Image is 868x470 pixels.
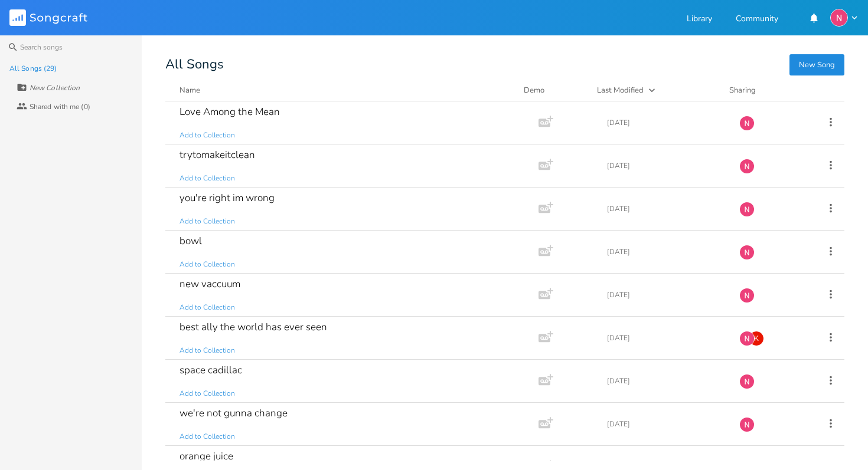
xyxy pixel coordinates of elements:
div: best ally the world has ever seen [180,322,327,332]
span: Add to Collection [180,389,235,399]
div: Sharing [729,84,800,96]
img: Nicholas von Buttlar [830,9,848,27]
span: Add to Collection [180,173,235,183]
span: Add to Collection [180,216,235,226]
div: Name [180,85,200,96]
div: [DATE] [607,248,725,255]
a: Community [736,15,778,25]
div: we're not gunna change [180,408,288,418]
img: Nicholas von Buttlar [739,116,755,131]
span: Add to Collection [180,303,235,313]
button: New Song [789,54,844,75]
div: Shared with me (0) [30,103,90,110]
div: [DATE] [607,420,725,428]
div: kennedycoolwell [749,331,764,346]
div: new vaccuum [180,279,240,289]
div: space cadillac [180,365,242,375]
a: Library [687,15,712,25]
img: Nicholas von Buttlar [739,374,755,389]
button: Name [180,84,510,96]
div: [DATE] [607,162,725,169]
div: [DATE] [607,377,725,384]
div: [DATE] [607,291,725,298]
div: Last Modified [597,85,644,96]
img: Nicholas von Buttlar [739,417,755,432]
span: Add to Collection [180,130,235,140]
div: trytomakeitclean [180,150,255,160]
img: Nicholas von Buttlar [739,159,755,174]
div: [DATE] [607,334,725,341]
img: Nicholas von Buttlar [739,288,755,303]
img: Nicholas von Buttlar [739,245,755,260]
img: Nicholas von Buttlar [739,331,755,346]
div: New Collection [30,84,80,91]
div: All Songs (29) [9,65,57,72]
div: All Songs [165,59,844,70]
img: Nicholas von Buttlar [739,202,755,217]
div: Demo [524,84,583,96]
div: orange juice [180,451,233,461]
div: [DATE] [607,205,725,212]
div: Love Among the Mean [180,107,280,117]
button: Last Modified [597,84,715,96]
div: bowl [180,236,202,246]
span: Add to Collection [180,346,235,356]
div: you're right im wrong [180,193,275,203]
span: Add to Collection [180,432,235,442]
div: [DATE] [607,119,725,126]
span: Add to Collection [180,259,235,269]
